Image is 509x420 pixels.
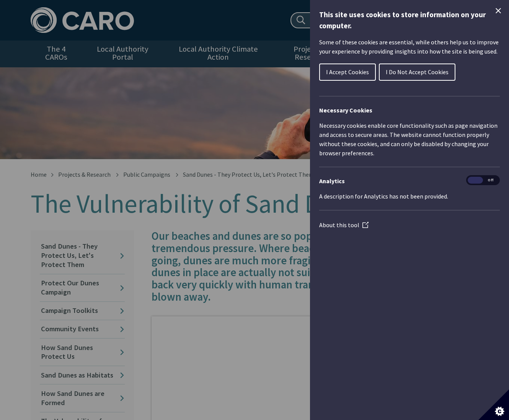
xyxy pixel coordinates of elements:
[319,176,500,186] h3: Analytics
[319,106,500,115] h2: Necessary Cookies
[319,221,369,229] a: About this tool
[379,63,455,81] button: I Do Not Accept Cookies
[483,177,498,184] span: Off
[326,68,369,76] span: I Accept Cookies
[386,68,449,76] span: I Do Not Accept Cookies
[468,177,483,184] span: On
[494,6,503,15] button: Close Cookie Control
[319,63,376,81] button: I Accept Cookies
[319,192,500,201] p: A description for Analytics has not been provided.
[319,9,500,31] h1: This site uses cookies to store information on your computer.
[319,121,500,158] p: Necessary cookies enable core functionality such as page navigation and access to secure areas. T...
[478,389,509,420] button: Set cookie preferences
[319,37,500,56] p: Some of these cookies are essential, while others help us to improve your experience by providing...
